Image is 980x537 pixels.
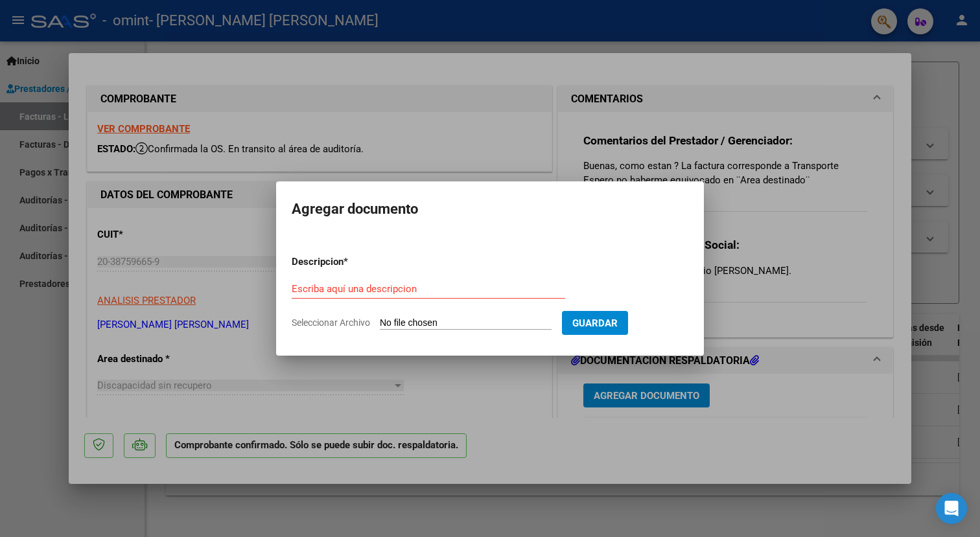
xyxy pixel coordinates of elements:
div: Open Intercom Messenger [936,493,967,524]
p: Descripcion [292,255,411,269]
span: Guardar [572,317,618,329]
h2: Agregar documento [292,197,688,222]
span: Seleccionar Archivo [292,317,370,328]
button: Guardar [562,311,628,335]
